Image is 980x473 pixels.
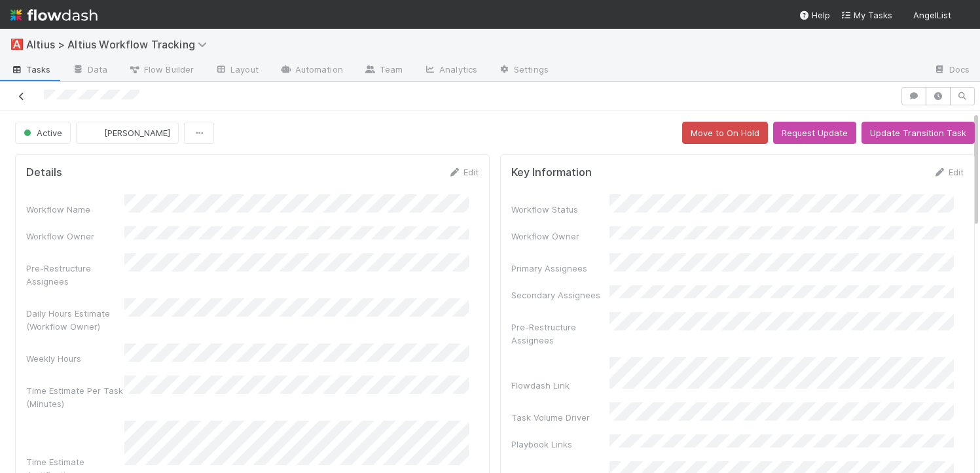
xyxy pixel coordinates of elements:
span: 🅰️ [10,39,24,50]
div: Pre-Restructure Assignees [26,262,124,288]
a: Edit [448,167,479,177]
div: Task Volume Driver [511,411,609,424]
a: Analytics [413,60,488,81]
div: Pre-Restructure Assignees [511,321,609,347]
div: Workflow Owner [26,230,124,243]
div: Playbook Links [511,438,609,451]
button: Update Transition Task [862,122,975,144]
div: Weekly Hours [26,352,124,365]
button: Move to On Hold [682,122,768,144]
span: My Tasks [841,10,892,20]
button: Request Update [773,122,856,144]
img: logo-inverted-e16ddd16eac7371096b0.svg [10,4,98,26]
span: Altius > Altius Workflow Tracking [26,38,213,51]
a: Layout [204,60,269,81]
a: Team [354,60,413,81]
span: Active [21,128,62,138]
a: My Tasks [841,9,892,22]
span: [PERSON_NAME] [104,128,170,138]
div: Workflow Owner [511,230,609,243]
a: Flow Builder [118,60,204,81]
div: Primary Assignees [511,262,609,275]
img: avatar_e7d5656d-bda2-4d83-89d6-b6f9721f96bd.png [956,9,970,22]
h5: Details [26,166,62,179]
img: avatar_8e0a024e-b700-4f9f-aecf-6f1e79dccd3c.png [87,126,100,139]
div: Secondary Assignees [511,289,609,302]
div: Flowdash Link [511,379,609,392]
a: Data [62,60,118,81]
h5: Key Information [511,166,592,179]
button: Active [15,122,71,144]
a: Edit [933,167,964,177]
div: Daily Hours Estimate (Workflow Owner) [26,307,124,333]
span: AngelList [913,10,951,20]
button: [PERSON_NAME] [76,122,179,144]
span: Tasks [10,63,51,76]
div: Workflow Name [26,203,124,216]
a: Settings [488,60,559,81]
a: Docs [923,60,980,81]
a: Automation [269,60,354,81]
div: Workflow Status [511,203,609,216]
span: Flow Builder [128,63,194,76]
div: Help [799,9,830,22]
div: Time Estimate Per Task (Minutes) [26,384,124,410]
